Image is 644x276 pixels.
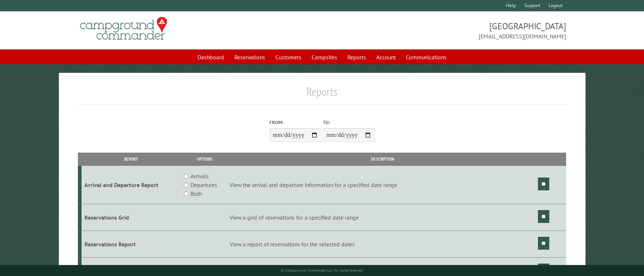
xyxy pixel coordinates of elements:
[193,50,229,64] a: Dashboard
[307,50,342,64] a: Campsites
[82,153,181,165] th: Report
[191,180,217,189] label: Departures
[229,204,536,231] td: View a grid of reservations for a specified date range
[82,204,181,231] td: Reservations Grid
[323,119,375,126] label: To:
[82,231,181,257] td: Reservations Report
[229,231,536,257] td: View a report of reservations for the selected dates
[229,166,536,204] td: View the arrival and departure information for a specified date range
[372,50,400,64] a: Account
[230,50,270,64] a: Reservations
[78,85,566,105] h1: Reports
[181,153,229,165] th: Options
[271,50,306,64] a: Customers
[191,189,202,198] label: Both
[343,50,370,64] a: Reports
[82,166,181,204] td: Arrival and Departure Report
[270,119,321,126] label: From:
[78,14,169,43] img: Campground Commander
[322,20,566,41] span: [GEOGRAPHIC_DATA] [EMAIL_ADDRESS][DOMAIN_NAME]
[229,153,536,165] th: Description
[191,172,209,180] label: Arrivals
[281,268,364,273] small: © Campground Commander LLC. All rights reserved.
[402,50,451,64] a: Communications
